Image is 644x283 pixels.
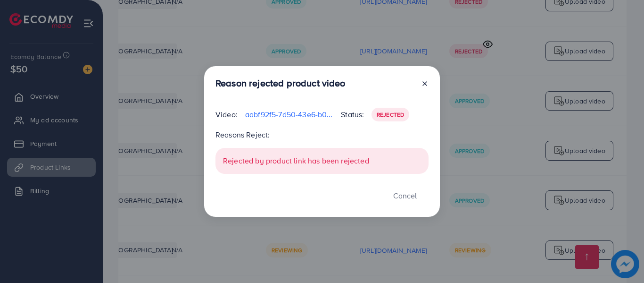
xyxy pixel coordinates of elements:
[341,109,364,120] p: Status:
[215,77,346,89] h3: Reason rejected product video
[215,129,429,140] p: Reasons Reject:
[377,111,404,119] span: Rejected
[381,185,429,206] button: Cancel
[245,109,333,120] p: aabf92f5-7d50-43e6-b053-acff8de236d2-1741072026235.MOV
[215,109,238,120] p: Video:
[215,148,429,174] div: Rejected by product link has been rejected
